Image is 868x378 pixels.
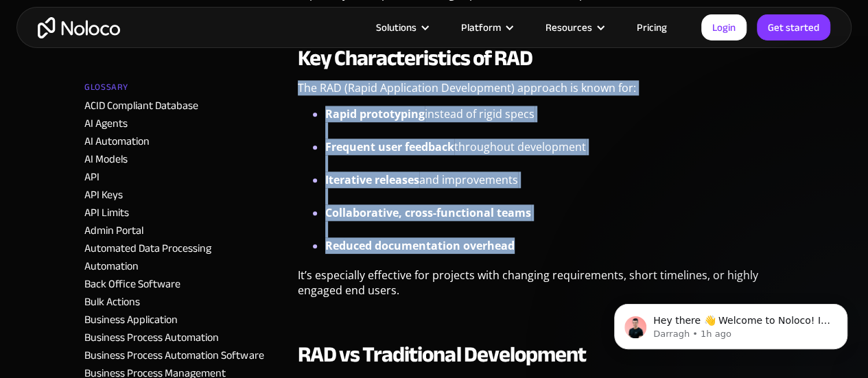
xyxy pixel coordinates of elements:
h2: Glossary [84,77,128,97]
div: Resources [546,19,592,36]
strong: Reduced documentation overhead [325,238,515,253]
strong: RAD vs Traditional Development [298,334,586,375]
strong: Rapid prototyping [325,106,425,121]
a: Business Process Automation [84,327,219,348]
strong: Key Characteristics of RAD [298,38,532,79]
a: API [84,167,99,187]
div: Platform [461,19,501,36]
a: API Limits [84,202,129,223]
strong: Iterative releases [325,172,419,187]
li: throughout development [325,139,784,172]
strong: Frequent user feedback [325,139,454,154]
a: Business Application [84,309,178,330]
li: instead of rigid specs [325,106,784,139]
a: Business Process Automation Software [84,345,263,366]
a: Automated Data Processing [84,238,211,259]
div: Solutions [376,19,417,36]
a: API Keys [84,185,123,205]
iframe: Intercom notifications message [594,275,868,371]
a: Pricing [620,19,684,36]
a: Glossary [84,77,286,97]
a: Admin Portal [84,220,143,241]
a: ACID Compliant Database [84,95,198,116]
a: AI Models [84,149,128,169]
a: home [38,17,120,38]
a: Get started [757,14,830,40]
a: Automation [84,256,139,276]
li: and improvements [325,172,784,204]
p: The RAD (Rapid Application Development) approach is known for: [298,80,784,106]
p: It’s especially effective for projects with changing requirements, short timelines, or highly eng... [298,268,784,308]
a: Bulk Actions [84,292,140,312]
a: Back Office Software [84,274,180,294]
a: AI Agents [84,113,128,134]
strong: Collaborative, cross-functional teams [325,205,531,220]
div: Platform [444,19,528,36]
div: Resources [528,19,620,36]
a: AI Automation [84,131,150,152]
a: Login [701,14,747,40]
div: Solutions [359,19,444,36]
